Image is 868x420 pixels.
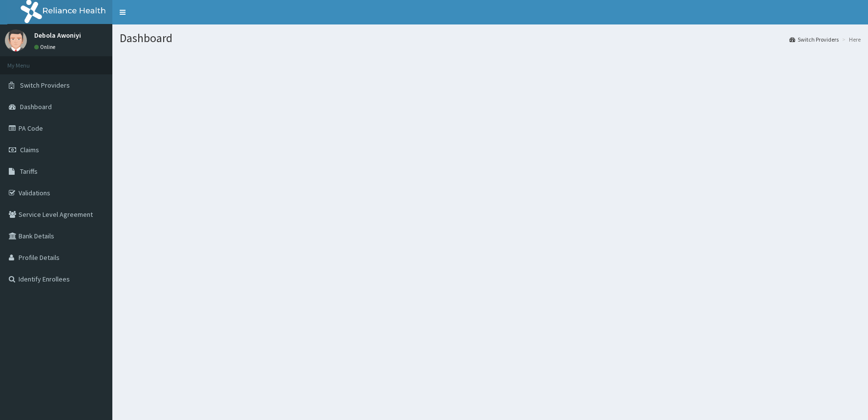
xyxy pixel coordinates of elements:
[20,145,39,154] span: Claims
[120,32,861,45] h1: Dashboard
[5,29,27,51] img: User Image
[34,32,81,39] p: Debola Awoniyi
[20,102,52,111] span: Dashboard
[840,35,861,44] li: Here
[20,167,38,176] span: Tariffs
[20,81,70,90] span: Switch Providers
[34,44,58,50] a: Online
[789,35,839,44] a: Switch Providers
